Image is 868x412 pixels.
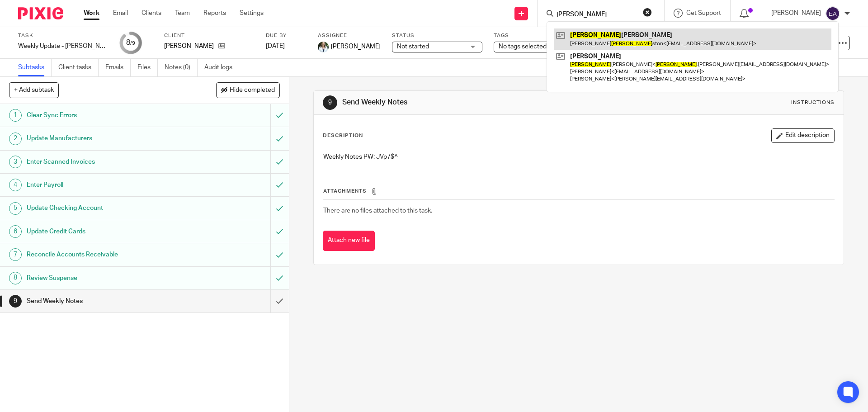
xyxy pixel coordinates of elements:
label: Tags [494,32,584,39]
label: Assignee [318,32,381,39]
label: Status [392,32,482,39]
img: Robynn%20Maedl%20-%202025.JPG [318,42,329,52]
div: 6 [9,225,22,238]
div: 9 [9,295,22,308]
label: Client [164,32,255,39]
a: Files [137,59,158,76]
div: 8 [126,38,135,48]
h1: Send Weekly Notes [342,98,598,107]
div: 7 [9,248,22,261]
div: 8 [9,272,22,284]
button: Attach new file [323,231,375,251]
button: Hide completed [216,82,280,98]
h1: Reconcile Accounts Receivable [27,248,183,261]
p: [PERSON_NAME] [771,9,821,18]
span: Hide completed [230,87,275,94]
span: There are no files attached to this task. [323,208,432,214]
p: Weekly Notes PW: JVp7$^ [323,152,834,161]
div: 9 [323,95,337,110]
h1: Update Manufacturers [27,132,183,145]
label: Due by [266,32,307,39]
div: 3 [9,156,22,168]
p: [PERSON_NAME] [164,42,214,51]
a: Emails [105,59,131,76]
h1: Review Suspense [27,271,183,285]
small: /9 [130,41,135,46]
h1: Enter Scanned Invoices [27,155,183,169]
div: Weekly Update - [PERSON_NAME] [18,42,108,51]
div: Weekly Update - Palmer [18,42,108,51]
a: Email [113,9,128,18]
div: 1 [9,109,22,122]
div: Instructions [791,99,835,106]
div: 2 [9,133,22,145]
a: Settings [240,9,264,18]
label: Task [18,32,108,39]
a: Reports [203,9,226,18]
span: Get Support [686,10,721,16]
span: Not started [397,43,429,50]
span: [PERSON_NAME] [331,42,381,51]
a: Client tasks [58,59,99,76]
button: Edit description [771,128,835,143]
a: Clients [142,9,161,18]
span: Attachments [323,189,367,194]
a: Notes (0) [165,59,198,76]
div: 5 [9,202,22,215]
a: Work [84,9,99,18]
h1: Enter Payroll [27,178,183,192]
p: Description [323,132,363,139]
button: Clear [643,8,652,17]
a: Subtasks [18,59,52,76]
h1: Clear Sync Errors [27,109,183,122]
a: Team [175,9,190,18]
input: Search [556,11,637,19]
img: Pixie [18,7,63,19]
img: svg%3E [826,6,840,21]
button: + Add subtask [9,82,59,98]
span: No tags selected [499,43,547,50]
h1: Update Credit Cards [27,225,183,238]
a: Audit logs [204,59,239,76]
h1: Send Weekly Notes [27,294,183,308]
div: 4 [9,179,22,191]
span: [DATE] [266,43,285,49]
h1: Update Checking Account [27,201,183,215]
